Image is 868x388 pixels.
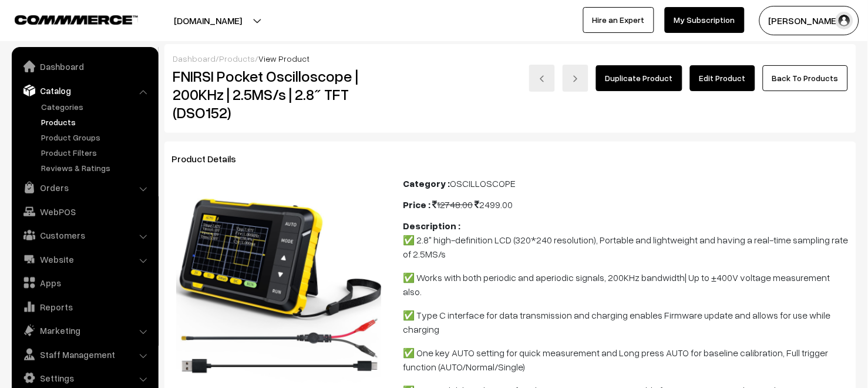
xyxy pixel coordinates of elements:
[15,320,154,341] a: Marketing
[38,146,154,159] a: Product Filters
[403,178,450,189] b: Category :
[258,53,309,63] span: View Product
[176,181,383,388] img: 17184391017956dso152a.jpg
[665,7,745,33] a: My Subscription
[15,15,138,24] img: COMMMERCE
[133,6,283,35] button: [DOMAIN_NAME]
[15,344,154,365] a: Staff Management
[15,80,154,101] a: Catalog
[539,75,546,82] img: left-arrow.png
[15,56,154,77] a: Dashboard
[403,308,849,336] p: ✅ Type C interface for data transmission and charging enables Firmware update and allows for use ...
[15,177,154,198] a: Orders
[403,176,849,190] div: OSCILLOSCOPE
[15,249,154,270] a: Website
[403,199,431,210] b: Price :
[38,131,154,143] a: Product Groups
[171,153,250,165] span: Product Details
[690,65,755,91] a: Edit Product
[15,272,154,293] a: Apps
[433,199,473,210] span: 12748.00
[836,12,853,29] img: user
[403,198,849,212] div: 2499.00
[15,12,117,26] a: COMMMERCE
[15,296,154,317] a: Reports
[38,162,154,174] a: Reviews & Ratings
[173,52,848,65] div: / /
[173,53,216,63] a: Dashboard
[403,233,849,261] p: ✅ 2.8" high-definition LCD (320*240 resolution), Portable and lightweight and having a real-time ...
[763,65,848,91] a: Back To Products
[219,53,255,63] a: Products
[38,101,154,113] a: Categories
[173,67,386,122] h2: FNIRSI Pocket Oscilloscope | 200KHz | 2.5MS/s | 2.8″ TFT (DSO152)
[15,201,154,222] a: WebPOS
[583,7,654,33] a: Hire an Expert
[38,116,154,128] a: Products
[596,65,682,91] a: Duplicate Product
[403,270,849,299] p: ✅ Works with both periodic and aperiodic signals, 200KHz bandwidth| Up to ±400V voltage measureme...
[15,225,154,246] a: Customers
[403,220,461,232] b: Description :
[403,346,849,374] p: ✅ One key AUTO setting for quick measurement and Long press AUTO for baseline calibration, Full t...
[759,6,859,35] button: [PERSON_NAME]
[572,75,579,82] img: right-arrow.png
